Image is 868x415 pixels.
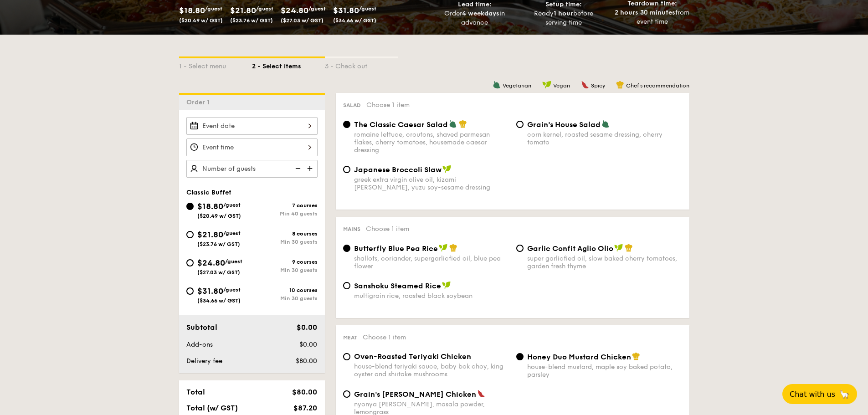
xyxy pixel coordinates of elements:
input: $24.80/guest($27.03 w/ GST)9 coursesMin 30 guests [186,259,194,266]
div: 1 - Select menu [179,58,252,71]
div: Ready before serving time [523,9,604,27]
span: /guest [256,5,273,12]
span: Add-ons [186,341,213,348]
img: icon-vegetarian.fe4039eb.svg [601,120,610,128]
input: Butterfly Blue Pea Riceshallots, coriander, supergarlicfied oil, blue pea flower [343,245,350,252]
span: Salad [343,102,361,108]
strong: 4 weekdays [462,10,499,17]
span: ($27.03 w/ GST) [197,269,240,276]
span: 🦙 [839,389,850,400]
span: Oven-Roasted Teriyaki Chicken [354,352,471,361]
span: Honey Duo Mustard Chicken [527,353,631,361]
div: house-blend teriyaki sauce, baby bok choy, king oyster and shiitake mushrooms [354,363,509,378]
span: $24.80 [281,5,308,15]
div: 9 courses [252,259,318,265]
span: Spicy [591,82,605,89]
img: icon-vegan.f8ff3823.svg [542,81,551,89]
span: /guest [223,230,241,236]
span: Chef's recommendation [626,82,689,89]
span: Order 1 [186,98,213,106]
div: 2 - Select items [252,58,325,71]
img: icon-spicy.37a8142b.svg [477,389,485,398]
input: Grain's [PERSON_NAME] Chickennyonya [PERSON_NAME], masala powder, lemongrass [343,390,350,398]
span: Choose 1 item [366,225,409,233]
span: $21.80 [230,5,256,15]
span: $87.20 [293,404,317,412]
img: icon-chef-hat.a58ddaea.svg [632,352,640,360]
span: Grain's [PERSON_NAME] Chicken [354,390,476,399]
span: The Classic Caesar Salad [354,120,448,129]
span: ($23.76 w/ GST) [197,241,240,247]
img: icon-vegan.f8ff3823.svg [614,244,623,252]
img: icon-vegetarian.fe4039eb.svg [493,81,501,89]
img: icon-chef-hat.a58ddaea.svg [459,120,467,128]
img: icon-chef-hat.a58ddaea.svg [616,81,624,89]
span: /guest [308,5,326,12]
span: ($20.49 w/ GST) [179,17,223,24]
span: Meat [343,334,357,341]
span: Mains [343,226,360,232]
input: Event date [186,117,318,135]
span: $18.80 [197,201,223,211]
span: ($20.49 w/ GST) [197,213,241,219]
strong: 1 hour [554,10,573,17]
span: $21.80 [197,230,223,240]
span: $0.00 [299,341,317,348]
input: The Classic Caesar Saladromaine lettuce, croutons, shaved parmesan flakes, cherry tomatoes, house... [343,121,350,128]
span: $24.80 [197,258,225,268]
input: Event time [186,138,318,156]
span: /guest [225,258,242,265]
input: Oven-Roasted Teriyaki Chickenhouse-blend teriyaki sauce, baby bok choy, king oyster and shiitake ... [343,353,350,360]
input: Garlic Confit Aglio Oliosuper garlicfied oil, slow baked cherry tomatoes, garden fresh thyme [516,245,524,252]
strong: 2 hours 30 minutes [615,9,675,16]
span: Sanshoku Steamed Rice [354,282,441,290]
span: $31.80 [197,286,223,296]
span: /guest [223,287,241,293]
div: shallots, coriander, supergarlicfied oil, blue pea flower [354,255,509,270]
div: romaine lettuce, croutons, shaved parmesan flakes, cherry tomatoes, housemade caesar dressing [354,131,509,154]
div: Min 30 guests [252,267,318,273]
span: ($23.76 w/ GST) [230,17,273,24]
span: Delivery fee [186,357,222,365]
span: Butterfly Blue Pea Rice [354,244,438,253]
input: Number of guests [186,160,318,178]
span: $80.00 [296,357,317,365]
img: icon-chef-hat.a58ddaea.svg [625,244,633,252]
span: Japanese Broccoli Slaw [354,165,442,174]
div: multigrain rice, roasted black soybean [354,292,509,300]
span: ($27.03 w/ GST) [281,17,324,24]
span: Lead time: [458,0,492,8]
span: Total [186,388,205,396]
div: 8 courses [252,231,318,237]
div: corn kernel, roasted sesame dressing, cherry tomato [527,131,682,146]
div: 3 - Check out [325,58,398,71]
input: Honey Duo Mustard Chickenhouse-blend mustard, maple soy baked potato, parsley [516,353,524,360]
div: 10 courses [252,287,318,293]
img: icon-spicy.37a8142b.svg [581,81,589,89]
div: Order in advance [434,9,516,27]
span: $18.80 [179,5,205,15]
span: $31.80 [333,5,359,15]
span: Total (w/ GST) [186,404,238,412]
span: $80.00 [292,388,317,396]
span: ($34.66 w/ GST) [197,297,241,304]
img: icon-vegan.f8ff3823.svg [442,281,451,289]
input: Sanshoku Steamed Ricemultigrain rice, roasted black soybean [343,282,350,289]
input: Japanese Broccoli Slawgreek extra virgin olive oil, kizami [PERSON_NAME], yuzu soy-sesame dressing [343,166,350,173]
span: Vegetarian [503,82,531,89]
span: Classic Buffet [186,189,231,196]
span: ($34.66 w/ GST) [333,17,376,24]
span: Subtotal [186,323,217,332]
div: Min 40 guests [252,210,318,217]
input: Grain's House Saladcorn kernel, roasted sesame dressing, cherry tomato [516,121,524,128]
img: icon-vegan.f8ff3823.svg [439,244,448,252]
img: icon-reduce.1d2dbef1.svg [290,160,304,177]
span: $0.00 [297,323,317,332]
img: icon-vegetarian.fe4039eb.svg [449,120,457,128]
span: Vegan [553,82,570,89]
span: /guest [359,5,376,12]
div: Min 30 guests [252,295,318,302]
span: /guest [223,202,241,208]
span: Chat with us [790,390,835,399]
div: from event time [611,8,693,26]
